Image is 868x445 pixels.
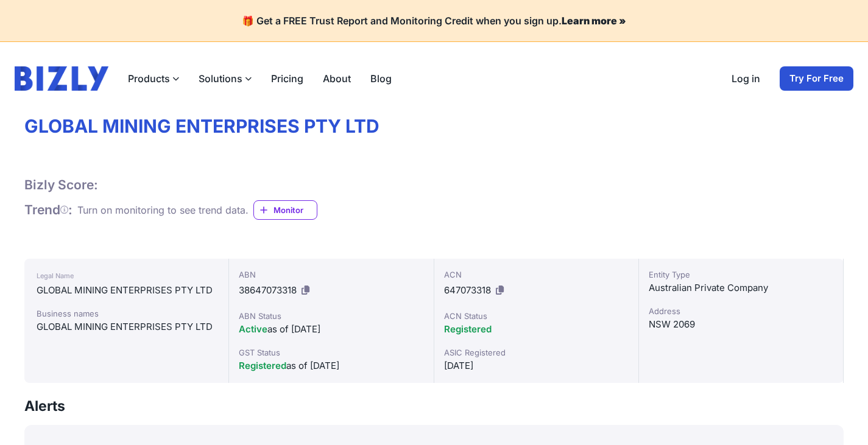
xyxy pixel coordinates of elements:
div: GLOBAL MINING ENTERPRISES PTY LTD [37,283,216,298]
div: Business names [37,307,216,320]
span: 38647073318 [239,284,297,296]
div: [DATE] [444,359,629,373]
div: NSW 2069 [649,317,833,332]
h1: Bizly Score: [24,177,98,193]
div: Turn on monitoring to see trend data. [77,203,249,217]
a: Monitor [253,200,317,220]
div: as of [DATE] [239,322,423,337]
span: Active [239,323,267,335]
h1: GLOBAL MINING ENTERPRISES PTY LTD [24,115,844,138]
span: 647073318 [444,284,491,296]
div: as of [DATE] [239,359,423,373]
div: ABN [239,268,423,281]
div: ACN Status [444,310,629,322]
a: About [323,71,351,86]
h4: 🎁 Get a FREE Trust Report and Monitoring Credit when you sign up. [15,15,853,27]
a: Learn more » [562,15,626,27]
div: Entity Type [649,268,833,281]
span: Registered [239,360,286,371]
a: Log in [732,71,760,86]
a: Blog [370,71,392,86]
div: ABN Status [239,310,423,322]
h1: Trend : [24,202,72,218]
button: Products [128,71,179,86]
a: Try For Free [780,66,853,91]
h3: Alerts [24,398,65,415]
div: Address [649,305,833,317]
button: Solutions [199,71,252,86]
div: Legal Name [37,268,216,283]
span: Registered [444,323,492,335]
div: Australian Private Company [649,281,833,295]
span: Monitor [273,204,317,216]
div: ASIC Registered [444,346,629,359]
div: ACN [444,268,629,281]
div: GST Status [239,346,423,359]
a: Pricing [271,71,303,86]
div: GLOBAL MINING ENTERPRISES PTY LTD [37,320,216,334]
